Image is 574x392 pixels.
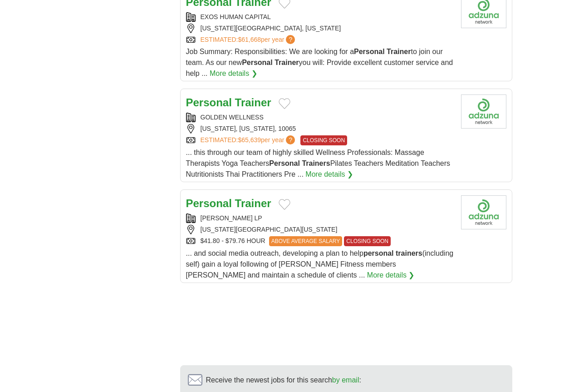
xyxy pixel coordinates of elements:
strong: Personal [186,197,232,209]
span: CLOSING SOON [300,135,347,145]
iframe: Ads by Google [180,290,512,358]
strong: Trainer [387,48,411,55]
div: [US_STATE][GEOGRAPHIC_DATA][US_STATE] [186,225,454,234]
span: ? [286,135,295,144]
button: Add to favorite jobs [279,199,290,210]
span: ... and social media outreach, developing a plan to help (including self) gain a loyal following ... [186,249,454,279]
span: CLOSING SOON [344,236,391,246]
span: $61,668 [238,36,261,43]
strong: Trainers [302,159,330,167]
div: [US_STATE], [US_STATE], 10065 [186,124,454,134]
span: Job Summary: Responsibilities: We are looking for a to join our team. As our new you will: Provid... [186,48,453,77]
div: [US_STATE][GEOGRAPHIC_DATA], [US_STATE] [186,24,454,33]
a: by email [332,376,359,384]
img: Company logo [461,94,506,129]
strong: trainers [396,249,422,257]
div: EXOS HUMAN CAPITAL [186,12,454,22]
span: ABOVE AVERAGE SALARY [269,236,343,246]
strong: Personal [186,96,232,109]
div: $41.80 - $79.76 HOUR [186,236,454,246]
a: Personal Trainer [186,197,271,209]
a: More details ❯ [210,68,257,79]
button: Add to favorite jobs [279,98,290,109]
strong: Trainer [235,96,271,109]
span: ? [286,35,295,44]
a: ESTIMATED:$65,639per year? [201,135,297,145]
a: More details ❯ [305,169,353,180]
strong: Personal [269,159,300,167]
img: Company logo [461,195,506,229]
strong: Trainer [275,59,299,66]
span: $65,639 [238,136,261,144]
a: ESTIMATED:$61,668per year? [201,35,297,45]
span: ... this through our team of highly skilled Wellness Professionals: Massage Therapists Yoga Teach... [186,149,451,178]
div: GOLDEN WELLNESS [186,113,454,122]
a: Personal Trainer [186,96,271,109]
strong: Trainer [235,197,271,209]
div: [PERSON_NAME] LP [186,213,454,223]
a: More details ❯ [367,270,415,281]
strong: Personal [242,59,273,66]
strong: Personal [354,48,385,55]
span: Receive the newest jobs for this search : [206,375,361,386]
strong: personal [363,249,394,257]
